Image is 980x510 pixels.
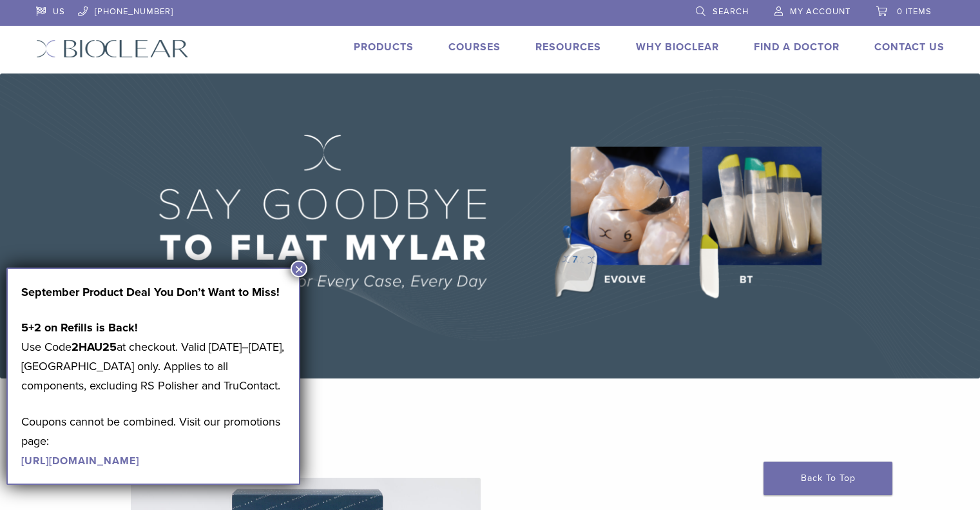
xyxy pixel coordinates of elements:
a: Products [354,41,414,54]
a: Courses [448,41,501,54]
a: Why Bioclear [636,41,719,54]
a: Resources [535,41,601,54]
span: My Account [790,6,850,17]
strong: 2HAU25 [72,340,117,354]
p: Use Code at checkout. Valid [DATE]–[DATE], [GEOGRAPHIC_DATA] only. Applies to all components, exc... [21,318,285,395]
a: [URL][DOMAIN_NAME] [21,455,139,467]
a: Contact Us [874,41,945,54]
a: Find A Doctor [754,41,840,54]
strong: September Product Deal You Don’t Want to Miss! [21,285,280,299]
p: Coupons cannot be combined. Visit our promotions page: [21,412,285,470]
a: Back To Top [764,462,892,495]
span: 0 items [897,6,932,17]
span: Search [713,6,749,17]
img: Bioclear [36,39,189,58]
button: Close [291,260,307,277]
strong: 5+2 on Refills is Back! [21,320,138,335]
